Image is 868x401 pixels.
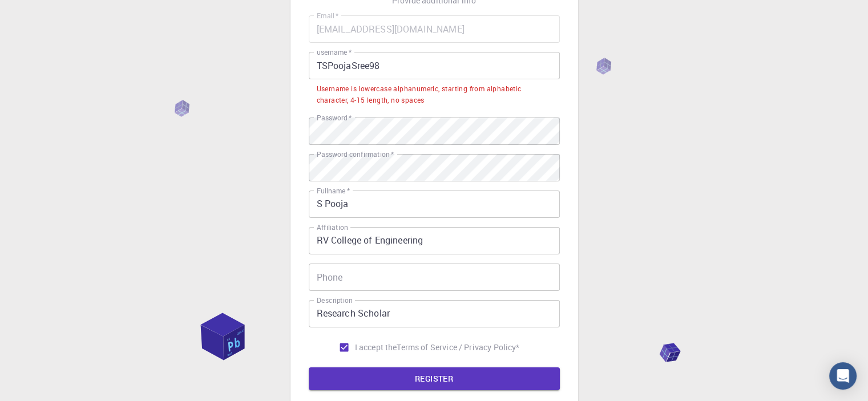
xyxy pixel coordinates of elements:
div: Username is lowercase alphanumeric, starting from alphabetic character, 4-15 length, no spaces [317,83,552,106]
p: Terms of Service / Privacy Policy * [397,342,519,353]
label: Password [317,113,352,123]
button: REGISTER [309,367,560,390]
div: Open Intercom Messenger [829,362,857,390]
span: I accept the [355,342,397,353]
label: Password confirmation [317,149,394,159]
label: Fullname [317,186,350,196]
label: username [317,47,352,57]
a: Terms of Service / Privacy Policy* [397,342,519,353]
label: Description [317,295,353,305]
label: Affiliation [317,222,348,232]
label: Email [317,11,338,21]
